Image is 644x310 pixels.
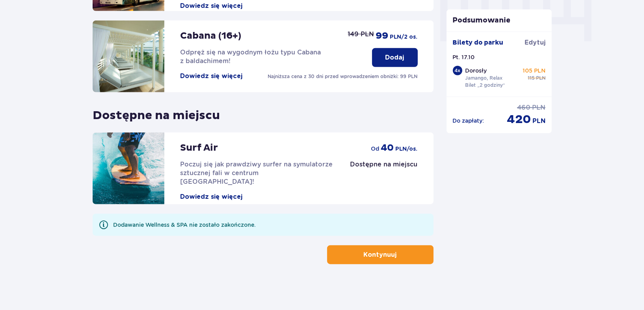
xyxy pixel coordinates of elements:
p: Surf Air [180,142,218,154]
p: Dodaj [385,53,404,62]
p: Dorosły [465,67,487,75]
span: 99 [376,30,389,42]
button: Dowiedz się więcej [180,72,242,80]
button: Kontynuuj [327,245,434,264]
span: 115 [528,75,534,82]
button: Dowiedz się więcej [180,2,242,10]
p: 105 PLN [523,67,545,75]
button: Dowiedz się więcej [180,192,242,201]
p: Najniższa cena z 30 dni przed wprowadzeniem obniżki: 99 PLN [268,73,418,80]
span: PLN /2 os. [390,33,418,41]
p: Dostępne na miejscu [350,160,418,169]
p: Podsumowanie [447,16,552,25]
span: Odpręż się na wygodnym łożu typu Cabana z baldachimem! [180,49,321,65]
p: Bilet „2 godziny” [465,82,505,89]
p: Pt. 17.10 [453,53,475,61]
span: 420 [507,112,531,127]
p: 149 PLN [348,30,374,39]
span: Edytuj [525,38,545,47]
div: 4 x [453,66,462,75]
p: Kontynuuj [364,250,397,259]
img: attraction [93,21,164,92]
p: Cabana (16+) [180,30,241,42]
img: attraction [93,133,164,204]
span: od [371,145,380,153]
span: Poczuj się jak prawdziwy surfer na symulatorze sztucznej fali w centrum [GEOGRAPHIC_DATA]! [180,161,333,185]
p: Dostępne na miejscu [93,102,220,123]
span: 40 [381,142,394,154]
p: Bilety do parku [453,38,504,47]
span: 460 [517,103,530,112]
div: Dodawanie Wellness & SPA nie zostało zakończone. [113,221,256,229]
span: PLN [532,103,545,112]
span: PLN [536,75,545,82]
span: PLN [532,117,545,125]
p: Do zapłaty : [453,117,484,125]
button: Dodaj [372,48,418,67]
span: PLN /os. [396,145,418,153]
p: Jamango, Relax [465,75,503,82]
